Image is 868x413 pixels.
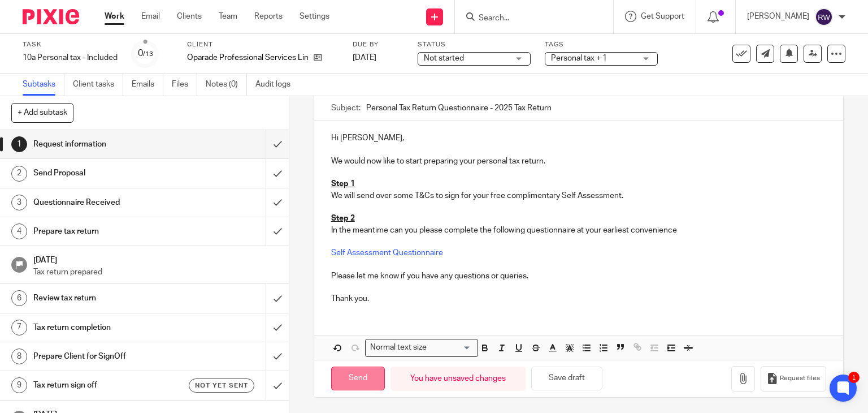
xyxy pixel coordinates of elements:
[331,190,827,201] p: We will send over some T&Cs to sign for your free complimentary Self Assessment.
[187,52,308,63] p: Oparade Professional Services Limited
[331,180,355,188] u: Step 1
[187,40,338,49] label: Client
[780,374,820,383] span: Request files
[33,290,181,307] h1: Review tax return
[33,348,181,365] h1: Prepare Client for SignOff
[641,12,684,20] span: Get Support
[105,11,124,22] a: Work
[551,54,607,62] span: Personal tax + 1
[331,156,827,167] p: We would now like to start preparing your personal tax return.
[368,342,429,354] span: Normal text size
[33,319,181,336] h1: Tax return completion
[23,40,118,49] label: Task
[418,40,531,49] label: Status
[11,166,27,182] div: 2
[255,74,299,96] a: Audit logs
[331,367,385,391] input: Send
[11,103,73,122] button: + Add subtask
[33,266,277,278] p: Tax return prepared
[848,372,860,383] div: 1
[747,11,809,22] p: [PERSON_NAME]
[390,367,526,391] div: You have unsaved changes
[11,195,27,210] div: 3
[331,249,443,257] a: Self Assessment Questionnaire
[206,74,247,96] a: Notes (0)
[331,132,827,144] p: Hi [PERSON_NAME],
[33,194,181,211] h1: Questionnaire Received
[815,8,833,26] img: svg%3E
[300,11,329,22] a: Settings
[23,9,79,24] img: Pixie
[11,223,27,239] div: 4
[353,40,403,49] label: Due by
[331,293,827,304] p: Thank you.
[761,366,826,392] button: Request files
[478,14,579,24] input: Search
[23,52,118,63] div: 10a Personal tax - Included
[353,54,376,62] span: [DATE]
[141,11,160,22] a: Email
[424,54,464,62] span: Not started
[331,214,355,222] u: Step 2
[177,11,202,22] a: Clients
[33,165,181,182] h1: Send Proposal
[172,74,197,96] a: Files
[11,377,27,393] div: 9
[545,40,658,49] label: Tags
[431,342,471,354] input: Search for option
[331,102,361,114] label: Subject:
[33,136,181,153] h1: Request information
[23,74,64,96] a: Subtasks
[195,381,248,390] span: Not yet sent
[365,339,478,356] div: Search for option
[11,136,27,152] div: 1
[11,349,27,364] div: 8
[138,47,153,60] div: 0
[11,320,27,335] div: 7
[254,11,283,22] a: Reports
[331,270,827,282] p: Please let me know if you have any questions or queries.
[33,377,181,394] h1: Tax return sign off
[33,252,277,266] h1: [DATE]
[73,74,123,96] a: Client tasks
[331,225,827,236] p: In the meantime can you please complete the following questionnaire at your earliest convenience
[219,11,237,22] a: Team
[33,223,181,240] h1: Prepare tax return
[531,367,602,391] button: Save draft
[11,290,27,306] div: 6
[143,51,153,57] small: /13
[132,74,163,96] a: Emails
